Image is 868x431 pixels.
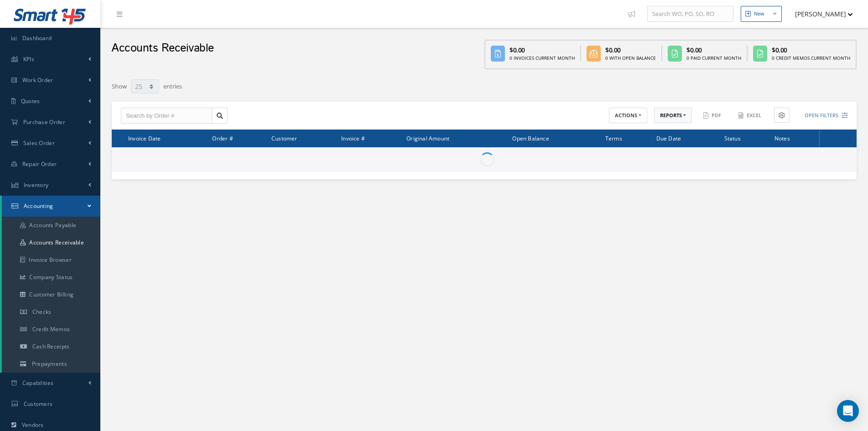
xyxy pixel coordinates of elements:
[271,134,297,142] span: Customer
[605,55,656,62] div: 0 With Open Balance
[24,400,53,408] span: Customers
[22,76,53,84] span: Work Order
[212,134,233,142] span: Order #
[112,78,127,91] label: Show
[656,134,681,142] span: Due Date
[2,321,100,338] a: Credit Memos
[406,134,449,142] span: Original Amount
[22,421,44,429] span: Vendors
[2,338,100,355] a: Cash Receipts
[2,286,100,303] a: Customer Billing
[2,217,100,234] a: Accounts Payable
[754,10,764,18] div: New
[786,5,853,23] button: [PERSON_NAME]
[509,45,575,55] div: $0.00
[2,251,100,269] a: Invoice Browser
[22,160,57,168] span: Repair Order
[724,134,741,142] span: Status
[111,42,214,55] h2: Accounts Receivable
[23,118,65,126] span: Purchase Order
[837,400,859,422] div: Open Intercom Messenger
[32,325,70,333] span: Credit Memos
[24,181,49,189] span: Inventory
[605,45,656,55] div: $0.00
[21,97,40,105] span: Quotes
[796,108,848,123] button: Open Filters
[32,308,52,316] span: Checks
[2,196,100,217] a: Accounting
[609,108,647,124] button: ACTIONS
[24,202,53,210] span: Accounting
[734,108,767,124] button: Excel
[121,108,212,124] input: Search by Order #
[686,55,741,62] div: 0 Paid Current Month
[686,45,741,55] div: $0.00
[512,134,549,142] span: Open Balance
[22,379,54,387] span: Capabilities
[2,303,100,321] a: Checks
[2,234,100,251] a: Accounts Receivable
[22,34,52,42] span: Dashboard
[163,78,182,91] label: entries
[772,45,850,55] div: $0.00
[741,6,782,22] button: New
[23,139,55,147] span: Sales Order
[774,134,790,142] span: Notes
[2,269,100,286] a: Company Status
[32,360,67,368] span: Prepayments
[605,134,622,142] span: Terms
[509,55,575,62] div: 0 Invoices Current Month
[654,108,692,124] button: REPORTS
[772,55,850,62] div: 0 Credit Memos Current Month
[128,134,161,142] span: Invoice Date
[699,108,727,124] button: PDF
[2,355,100,373] a: Prepayments
[32,343,70,350] span: Cash Receipts
[647,6,733,22] input: Search WO, PO, SO, RO
[23,55,34,63] span: KPIs
[341,134,365,142] span: Invoice #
